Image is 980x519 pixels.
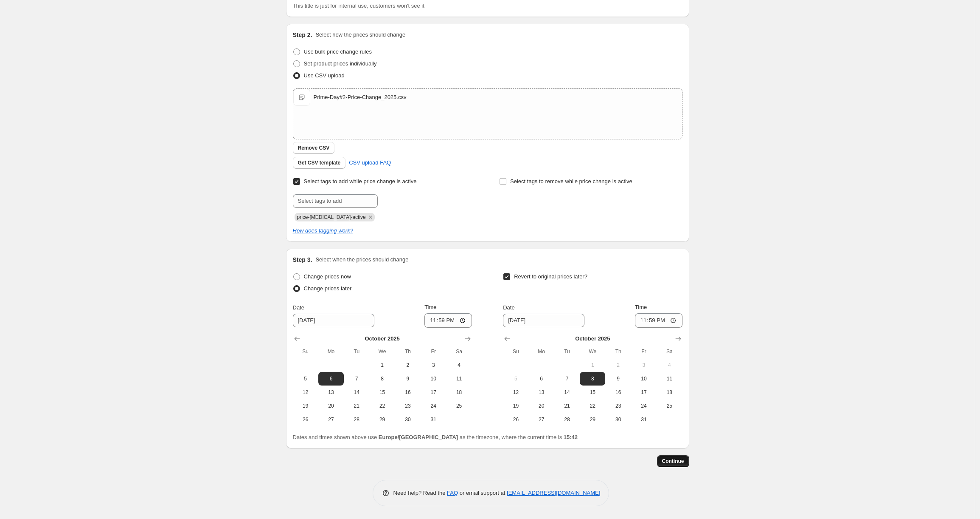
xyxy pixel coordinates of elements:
span: 19 [296,403,315,409]
button: Saturday October 11 2025 [657,372,682,386]
span: 3 [424,362,443,369]
button: Tuesday October 14 2025 [554,386,580,399]
span: 13 [322,389,340,396]
b: 15:42 [564,434,578,440]
span: Su [506,348,525,355]
span: Get CSV template [298,159,341,166]
p: Select when the prices should change [315,255,408,264]
button: Tuesday October 28 2025 [344,413,369,426]
span: 30 [609,416,627,423]
span: 20 [322,403,340,409]
span: Revert to original prices later? [514,273,587,280]
span: Remove CSV [298,145,330,151]
button: Sunday October 5 2025 [503,372,528,386]
span: 22 [373,403,391,409]
button: Friday October 31 2025 [631,413,657,426]
span: 27 [532,416,551,423]
th: Sunday [293,345,318,358]
span: 31 [424,416,443,423]
span: Use CSV upload [304,72,345,79]
span: Th [399,348,417,355]
span: 12 [296,389,315,396]
button: Thursday October 16 2025 [395,386,421,399]
span: 24 [635,403,653,409]
span: Th [609,348,627,355]
span: 3 [635,362,653,369]
span: 25 [449,403,468,409]
button: Saturday October 11 2025 [446,372,472,386]
p: Select how the prices should change [315,31,405,39]
span: price-change-job-active [297,214,366,220]
th: Monday [318,345,344,358]
button: Wednesday October 29 2025 [369,413,395,426]
span: 22 [583,403,602,409]
span: 10 [635,375,653,382]
button: Remove CSV [293,142,335,154]
a: CSV upload FAQ [344,156,396,170]
span: Sa [449,348,468,355]
span: 14 [558,389,576,396]
span: Time [635,304,647,310]
button: Show next month, November 2025 [672,333,684,345]
span: Set product prices individually [304,60,377,67]
button: Wednesday October 8 2025 [369,372,395,386]
button: Show previous month, September 2025 [501,333,513,345]
button: Sunday October 19 2025 [293,399,318,413]
button: Monday October 6 2025 [529,372,554,386]
span: Fr [635,348,653,355]
span: 21 [347,403,366,409]
button: Monday October 27 2025 [529,413,554,426]
button: Wednesday October 15 2025 [369,386,395,399]
button: Monday October 20 2025 [529,399,554,413]
span: Use bulk price change rules [304,48,372,55]
span: 11 [660,375,679,382]
button: Friday October 3 2025 [421,358,446,372]
span: 2 [609,362,627,369]
button: Friday October 24 2025 [631,399,657,413]
button: Tuesday October 21 2025 [554,399,580,413]
button: Friday October 31 2025 [421,413,446,426]
span: 29 [373,416,391,423]
button: Remove price-change-job-active [367,213,374,221]
span: 8 [583,375,602,382]
button: Friday October 17 2025 [421,386,446,399]
a: How does tagging work? [293,227,353,234]
button: Saturday October 18 2025 [446,386,472,399]
span: Select tags to add while price change is active [304,178,417,184]
span: 28 [558,416,576,423]
span: 18 [660,389,679,396]
span: Fr [424,348,443,355]
button: Saturday October 4 2025 [657,358,682,372]
span: 13 [532,389,551,396]
span: Continue [662,458,684,465]
span: Su [296,348,315,355]
span: 26 [506,416,525,423]
span: 16 [609,389,627,396]
th: Saturday [657,345,682,358]
span: 16 [399,389,417,396]
th: Sunday [503,345,528,358]
button: Sunday October 5 2025 [293,372,318,386]
button: Thursday October 23 2025 [605,399,631,413]
th: Tuesday [554,345,580,358]
button: Wednesday October 15 2025 [580,386,605,399]
span: 23 [609,403,627,409]
input: 9/19/2025 [293,314,374,327]
button: Friday October 10 2025 [631,372,657,386]
button: Tuesday October 7 2025 [554,372,580,386]
span: or email support at [458,490,507,496]
button: Sunday October 19 2025 [503,399,528,413]
span: Select tags to remove while price change is active [510,178,632,184]
span: Date [503,304,514,311]
button: Sunday October 12 2025 [503,386,528,399]
button: Thursday October 9 2025 [605,372,631,386]
button: Saturday October 18 2025 [657,386,682,399]
button: Monday October 13 2025 [318,386,344,399]
span: Dates and times shown above use as the timezone, where the current time is [293,434,578,440]
button: Sunday October 26 2025 [293,413,318,426]
button: Thursday October 2 2025 [395,358,421,372]
span: 2 [399,362,417,369]
th: Wednesday [369,345,395,358]
span: We [373,348,391,355]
